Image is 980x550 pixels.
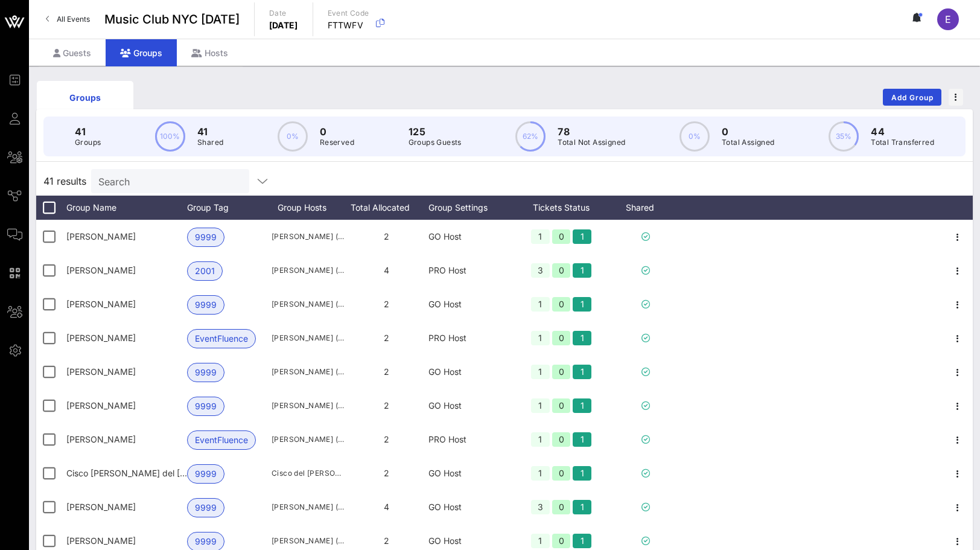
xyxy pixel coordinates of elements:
[531,297,550,312] div: 1
[66,400,136,411] span: Chad Doerge
[66,265,136,275] span: Andrew Lipsky
[891,93,934,102] span: Add Group
[384,400,389,411] span: 2
[320,124,354,139] p: 0
[945,13,951,25] span: E
[195,363,217,382] span: 9999
[573,500,591,514] div: 1
[573,229,591,244] div: 1
[269,7,298,19] p: Date
[272,535,344,547] span: [PERSON_NAME] ([EMAIL_ADDRESS][DOMAIN_NAME])
[384,434,389,444] span: 2
[66,366,136,377] span: Carrie Abramson
[75,124,101,139] p: 41
[428,196,513,220] div: Group Settings
[513,196,609,220] div: Tickets Status
[75,136,101,149] p: Groups
[39,10,97,29] a: All Events
[722,136,775,149] p: Total Assigned
[531,432,550,447] div: 1
[272,231,344,243] span: [PERSON_NAME] ([EMAIL_ADDRESS][DOMAIN_NAME])
[195,228,217,246] span: 9999
[883,89,941,106] button: Add Group
[428,456,513,490] div: GO Host
[66,231,136,241] span: Alexander MacCormick
[937,8,959,30] div: E
[195,465,217,483] span: 9999
[552,331,571,345] div: 0
[573,398,591,413] div: 1
[871,136,934,149] p: Total Transferred
[106,39,177,66] div: Groups
[573,365,591,379] div: 1
[39,39,106,66] div: Guests
[552,432,571,447] div: 0
[409,124,462,139] p: 125
[43,174,86,188] span: 41 results
[272,501,344,513] span: [PERSON_NAME] ([EMAIL_ADDRESS][DOMAIN_NAME])
[272,264,344,277] span: [PERSON_NAME] ([EMAIL_ADDRESS][DOMAIN_NAME])
[272,366,344,378] span: [PERSON_NAME] ([PERSON_NAME][EMAIL_ADDRESS][DOMAIN_NAME])
[104,10,240,28] span: Music Club NYC [DATE]
[428,254,513,287] div: PRO Host
[573,534,591,548] div: 1
[531,398,550,413] div: 1
[320,136,354,149] p: Reserved
[197,124,223,139] p: 41
[66,299,136,309] span: Bjorn Franson
[269,19,298,31] p: [DATE]
[428,355,513,389] div: GO Host
[428,287,513,321] div: GO Host
[871,124,934,139] p: 44
[573,297,591,312] div: 1
[195,397,217,415] span: 9999
[428,220,513,254] div: GO Host
[384,299,389,309] span: 2
[195,262,215,280] span: 2001
[272,433,344,446] span: [PERSON_NAME] ([PERSON_NAME][EMAIL_ADDRESS][DOMAIN_NAME])
[558,136,625,149] p: Total Not Assigned
[573,466,591,481] div: 1
[531,534,550,548] div: 1
[531,365,550,379] div: 1
[272,332,344,344] span: [PERSON_NAME] ([PERSON_NAME][EMAIL_ADDRESS][PERSON_NAME][DOMAIN_NAME])
[428,321,513,355] div: PRO Host
[409,136,462,149] p: Groups Guests
[552,534,571,548] div: 0
[328,7,369,19] p: Event Code
[558,124,625,139] p: 78
[609,196,682,220] div: Shared
[57,14,90,24] span: All Events
[552,398,571,413] div: 0
[531,331,550,345] div: 1
[177,39,243,66] div: Hosts
[272,196,344,220] div: Group Hosts
[272,467,344,479] span: Cisco del [PERSON_NAME] ([EMAIL_ADDRESS][DOMAIN_NAME])
[328,19,369,31] p: FTTWFV
[344,196,428,220] div: Total Allocated
[428,423,513,456] div: PRO Host
[46,91,124,104] div: Groups
[66,536,136,546] span: daniel dwyer
[195,499,217,517] span: 9999
[66,333,136,343] span: Brianna Bailey
[384,366,389,377] span: 2
[384,231,389,241] span: 2
[66,468,246,478] span: Cisco J. del Valle
[573,331,591,345] div: 1
[195,330,248,348] span: EventFluence
[384,468,389,478] span: 2
[384,265,389,275] span: 4
[573,432,591,447] div: 1
[531,500,550,514] div: 3
[531,229,550,244] div: 1
[384,333,389,343] span: 2
[195,296,217,314] span: 9999
[66,196,187,220] div: Group Name
[428,389,513,423] div: GO Host
[722,124,775,139] p: 0
[552,466,571,481] div: 0
[552,229,571,244] div: 0
[195,431,248,449] span: EventFluence
[531,263,550,278] div: 3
